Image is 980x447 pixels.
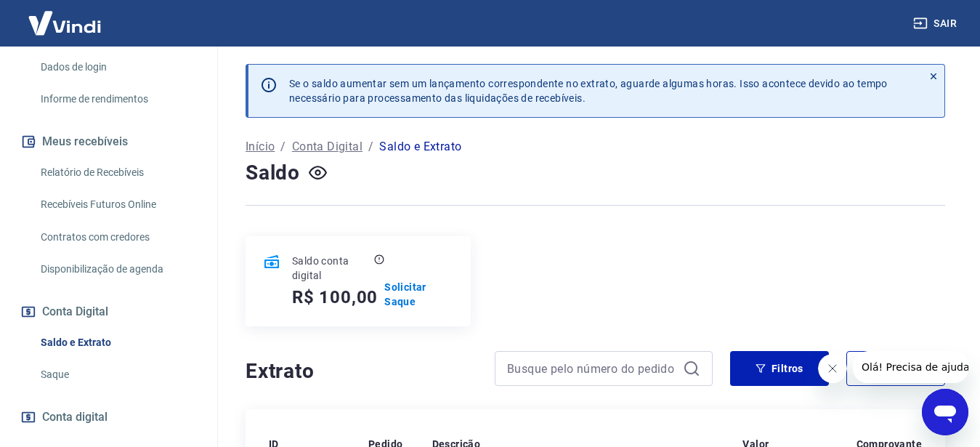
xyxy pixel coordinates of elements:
[280,138,286,156] p: /
[17,401,200,433] a: Conta digital
[384,280,453,309] a: Solicitar Saque
[35,158,200,188] a: Relatório de Recebíveis
[922,389,968,435] iframe: Botão para abrir a janela de mensagens
[35,222,200,252] a: Contratos com credores
[910,10,963,37] button: Sair
[289,76,888,105] p: Se o saldo aumentar sem um lançamento correspondente no extrato, aguarde algumas horas. Isso acon...
[246,138,275,156] a: Início
[17,126,200,158] button: Meus recebíveis
[246,357,477,386] h4: Extrato
[292,138,363,156] a: Conta Digital
[35,360,200,390] a: Saque
[35,84,200,114] a: Informe de rendimentos
[246,158,300,188] h4: Saldo
[35,52,200,82] a: Dados de login
[379,138,461,156] p: Saldo e Extrato
[292,254,371,283] p: Saldo conta digital
[818,354,847,383] iframe: Fechar mensagem
[35,254,200,284] a: Disponibilização de agenda
[42,407,108,427] span: Conta digital
[853,351,968,383] iframe: Mensagem da empresa
[730,351,829,386] button: Filtros
[35,190,200,220] a: Recebíveis Futuros Online
[368,138,373,156] p: /
[17,296,200,328] button: Conta Digital
[292,286,378,309] h5: R$ 100,00
[507,358,677,379] input: Busque pelo número do pedido
[17,1,112,45] img: Vindi
[35,328,200,358] a: Saldo e Extrato
[9,10,122,22] span: Olá! Precisa de ajuda?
